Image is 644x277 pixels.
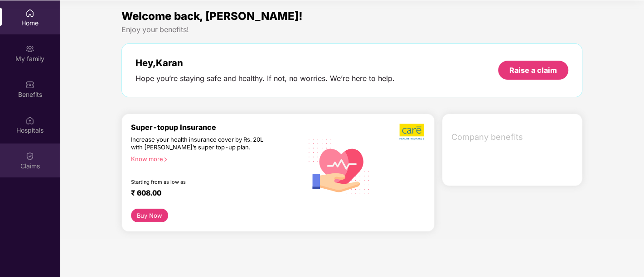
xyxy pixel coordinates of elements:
[25,152,34,161] img: svg+xml;base64,PHN2ZyBpZD0iQ2xhaW0iIHhtbG5zPSJodHRwOi8vd3d3LnczLm9yZy8yMDAwL3N2ZyIgd2lkdGg9IjIwIi...
[451,131,575,143] span: Company benefits
[136,57,395,68] div: Hey, Karan
[131,189,294,200] div: ₹ 608.00
[302,129,376,203] img: svg+xml;base64,PHN2ZyB4bWxucz0iaHR0cDovL3d3dy53My5vcmcvMjAwMC9zdmciIHhtbG5zOnhsaW5rPSJodHRwOi8vd3...
[446,125,582,149] div: Company benefits
[131,136,263,151] div: Increase your health insurance cover by Rs. 20L with [PERSON_NAME]’s super top-up plan.
[399,123,425,140] img: b5dec4f62d2307b9de63beb79f102df3.png
[131,209,168,222] button: Buy Now
[25,116,34,125] img: svg+xml;base64,PHN2ZyBpZD0iSG9zcGl0YWxzIiB4bWxucz0iaHR0cDovL3d3dy53My5vcmcvMjAwMC9zdmciIHdpZHRoPS...
[25,80,34,89] img: svg+xml;base64,PHN2ZyBpZD0iQmVuZWZpdHMiIHhtbG5zPSJodHRwOi8vd3d3LnczLm9yZy8yMDAwL3N2ZyIgd2lkdGg9Ij...
[121,25,582,34] div: Enjoy your benefits!
[25,44,34,53] img: svg+xml;base64,PHN2ZyB3aWR0aD0iMjAiIGhlaWdodD0iMjAiIHZpZXdCb3g9IjAgMCAyMCAyMCIgZmlsbD0ibm9uZSIgeG...
[25,9,34,18] img: svg+xml;base64,PHN2ZyBpZD0iSG9tZSIgeG1sbnM9Imh0dHA6Ly93d3cudzMub3JnLzIwMDAvc3ZnIiB3aWR0aD0iMjAiIG...
[121,10,303,23] span: Welcome back, [PERSON_NAME]!
[131,179,264,185] div: Starting from as low as
[131,155,297,162] div: Know more
[163,157,168,162] span: right
[509,65,557,75] div: Raise a claim
[136,74,395,83] div: Hope you’re staying safe and healthy. If not, no worries. We’re here to help.
[131,123,303,132] div: Super-topup Insurance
